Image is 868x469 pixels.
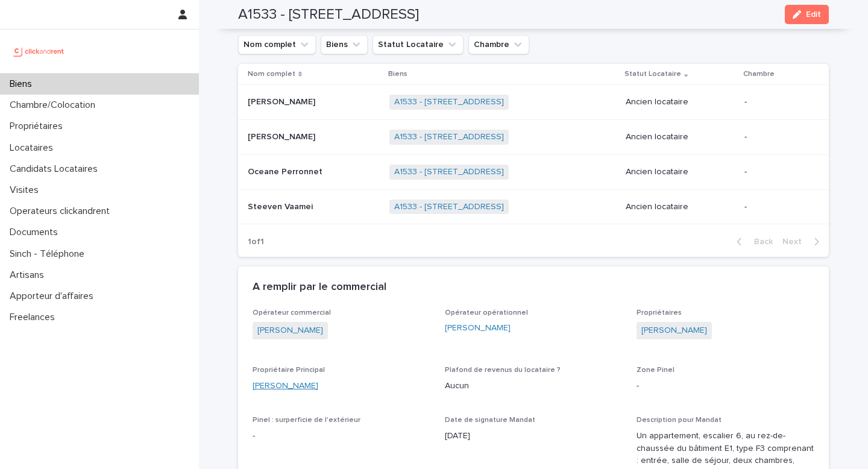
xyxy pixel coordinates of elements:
p: - [637,380,814,392]
p: - [744,167,810,177]
p: Visites [5,184,48,196]
a: [PERSON_NAME] [257,324,323,337]
p: - [744,132,810,142]
span: Back [747,238,773,246]
a: A1533 - [STREET_ADDRESS] [394,132,504,142]
p: Operateurs clickandrent [5,206,119,217]
button: Biens [321,35,368,54]
p: [PERSON_NAME] [248,95,318,107]
tr: [PERSON_NAME][PERSON_NAME] A1533 - [STREET_ADDRESS] Ancien locataire- [238,120,829,155]
p: - [744,202,810,212]
button: Statut Locataire [373,35,464,54]
p: Freelances [5,312,64,323]
button: Chambre [468,35,529,54]
span: Opérateur opérationnel [445,309,528,316]
span: Zone Pinel [637,367,675,374]
p: Biens [5,78,42,90]
a: A1533 - [STREET_ADDRESS] [394,167,504,177]
h2: A remplir par le commercial [253,281,386,294]
p: Candidats Locataires [5,163,107,175]
a: [PERSON_NAME] [445,322,511,335]
tr: Steeven VaameiSteeven Vaamei A1533 - [STREET_ADDRESS] Ancien locataire- [238,189,829,224]
p: 1 of 1 [238,227,274,257]
p: Ancien locataire [626,97,735,107]
span: Next [782,238,809,246]
tr: Oceane PerronnetOceane Perronnet A1533 - [STREET_ADDRESS] Ancien locataire- [238,154,829,189]
span: Date de signature Mandat [445,417,535,424]
span: Description pour Mandat [637,417,722,424]
img: UCB0brd3T0yccxBKYDjQ [10,39,68,63]
p: Sinch - Téléphone [5,248,94,260]
p: Ancien locataire [626,202,735,212]
p: Artisans [5,269,54,281]
a: A1533 - [STREET_ADDRESS] [394,97,504,107]
p: Ancien locataire [626,167,735,177]
button: Nom complet [238,35,316,54]
button: Next [778,236,829,247]
p: Chambre/Colocation [5,99,105,111]
p: Apporteur d'affaires [5,291,103,302]
p: Steeven Vaamei [248,200,315,212]
p: [DATE] [445,430,623,442]
p: Documents [5,227,68,238]
p: Chambre [743,68,775,81]
p: Oceane Perronnet [248,165,325,177]
a: A1533 - [STREET_ADDRESS] [394,202,504,212]
span: Propriétaires [637,309,682,316]
tr: [PERSON_NAME][PERSON_NAME] A1533 - [STREET_ADDRESS] Ancien locataire- [238,85,829,120]
p: Aucun [445,380,623,392]
a: [PERSON_NAME] [641,324,707,337]
h2: A1533 - [STREET_ADDRESS] [238,6,419,24]
span: Pinel : surperficie de l'extérieur [253,417,360,424]
a: [PERSON_NAME] [253,380,318,392]
p: [PERSON_NAME] [248,130,318,142]
p: Nom complet [248,68,295,81]
button: Edit [785,5,829,24]
p: Biens [388,68,407,81]
p: Locataires [5,142,63,154]
span: Edit [806,10,821,19]
p: Ancien locataire [626,132,735,142]
p: - [744,97,810,107]
span: Plafond de revenus du locataire ? [445,367,561,374]
span: Propriétaire Principal [253,367,325,374]
button: Back [727,236,778,247]
p: - [253,430,430,442]
p: Propriétaires [5,121,72,132]
span: Opérateur commercial [253,309,331,316]
p: Statut Locataire [624,68,681,81]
